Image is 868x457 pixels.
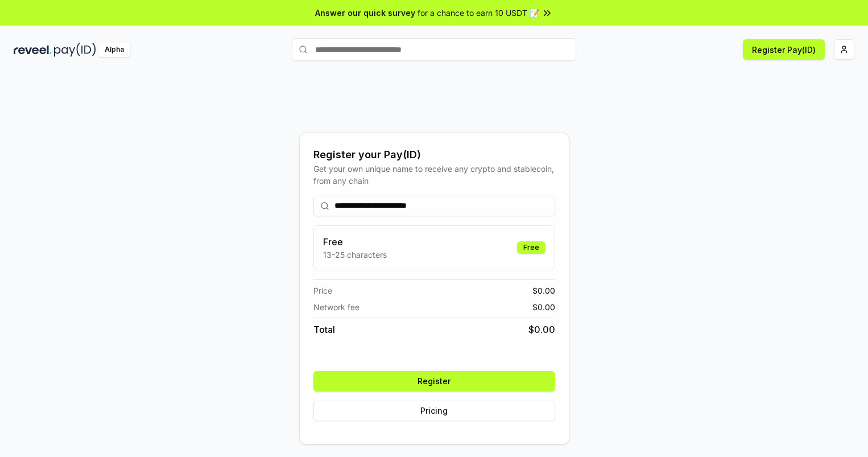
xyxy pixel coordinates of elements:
[313,401,555,421] button: Pricing
[528,323,555,336] span: $ 0.00
[743,39,825,60] button: Register Pay(ID)
[313,163,555,187] div: Get your own unique name to receive any crypto and stablecoin, from any chain
[98,43,130,57] div: Alpha
[313,371,555,392] button: Register
[532,301,555,313] span: $ 0.00
[313,301,359,313] span: Network fee
[315,7,415,19] span: Answer our quick survey
[323,235,387,249] h3: Free
[532,285,555,297] span: $ 0.00
[418,7,539,19] span: for a chance to earn 10 USDT 📝
[313,147,555,163] div: Register your Pay(ID)
[313,323,335,336] span: Total
[313,285,332,297] span: Price
[517,241,545,254] div: Free
[54,43,96,57] img: pay_id
[14,43,52,57] img: reveel_dark
[323,249,387,261] p: 13-25 characters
